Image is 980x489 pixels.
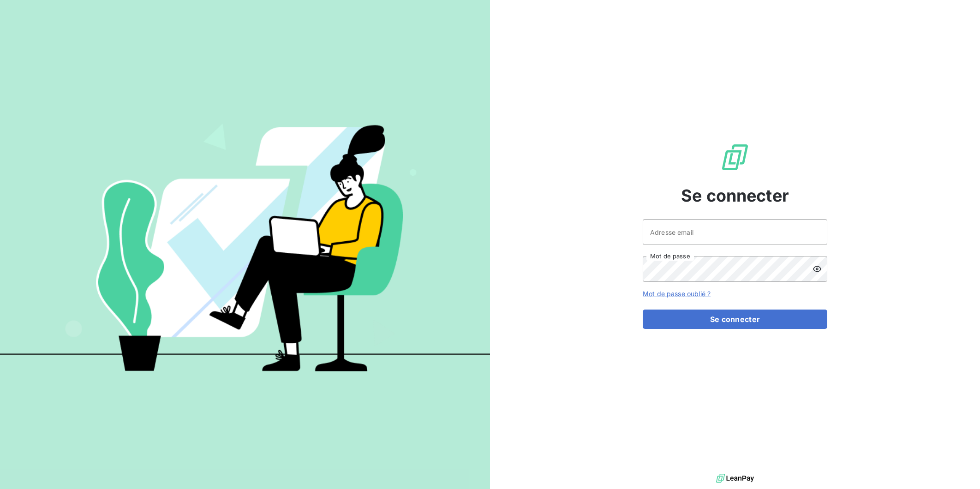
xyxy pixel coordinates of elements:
[643,219,827,245] input: placeholder
[681,183,789,208] span: Se connecter
[716,471,754,485] img: logo
[643,290,711,298] a: Mot de passe oublié ?
[720,143,750,172] img: Logo LeanPay
[643,310,827,329] button: Se connecter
